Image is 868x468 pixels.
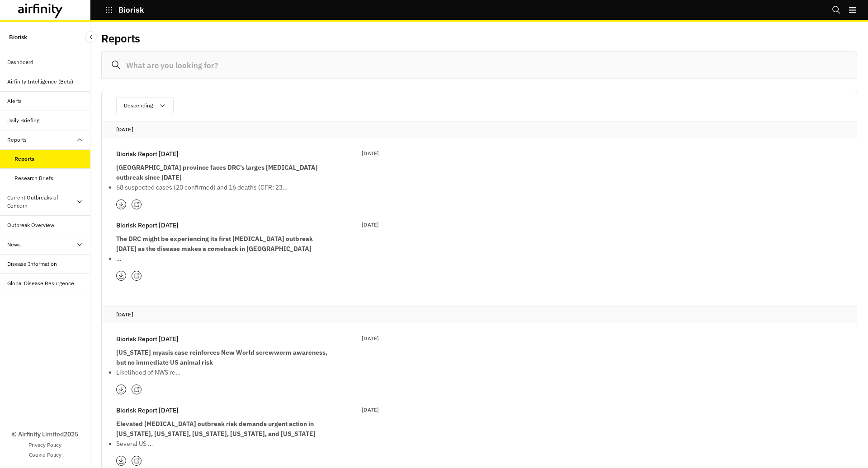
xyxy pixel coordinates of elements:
[12,430,78,439] p: © Airfinity Limited 2025
[101,32,140,45] h2: Reports
[116,97,174,114] button: Descending
[7,260,57,268] div: Disease Information
[116,182,333,192] p: 68 suspected cases (20 confirmed) and 16 deaths (CFR: 23…
[7,221,54,229] div: Outbreak Overview
[116,125,842,134] p: [DATE]
[116,405,179,415] p: Biorisk Report [DATE]
[362,149,379,158] p: [DATE]
[14,155,34,163] div: Reports
[116,439,333,449] p: Several US …
[7,241,21,249] div: News
[85,31,97,43] button: Close Sidebar
[7,78,73,86] div: Airfinity Intelligence (Beta)
[7,97,22,105] div: Alerts
[832,2,841,18] button: Search
[116,220,179,230] p: Biorisk Report [DATE]
[362,220,379,229] p: [DATE]
[9,29,27,46] p: Biorisk
[7,279,74,287] div: Global Disease Resurgence
[7,116,39,125] div: Daily Briefing
[28,441,61,449] a: Privacy Policy
[116,235,313,253] strong: The DRC might be experiencing its first [MEDICAL_DATA] outbreak [DATE] as the disease makes a com...
[29,451,61,459] a: Cookie Policy
[362,334,379,343] p: [DATE]
[116,149,179,159] p: Biorisk Report [DATE]
[105,2,144,18] button: Biorisk
[116,348,327,366] strong: [US_STATE] myasis case reinforces New World screwworm awareness, but no immediate US animal risk
[116,420,316,438] strong: Elevated [MEDICAL_DATA] outbreak risk demands urgent action in [US_STATE], [US_STATE], [US_STATE]...
[116,367,333,377] p: Likelihood of NWS re…
[14,174,53,182] div: Research Briefs
[116,310,842,319] p: [DATE]
[7,194,76,210] div: Current Outbreaks of Concern
[116,163,318,181] strong: [GEOGRAPHIC_DATA] province faces DRC’s larges [MEDICAL_DATA] outbreak since [DATE]
[362,405,379,414] p: [DATE]
[116,254,333,264] li: …
[7,58,33,66] div: Dashboard
[7,136,27,144] div: Reports
[116,334,179,344] p: Biorisk Report [DATE]
[101,51,857,79] input: What are you looking for?
[118,6,144,14] p: Biorisk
